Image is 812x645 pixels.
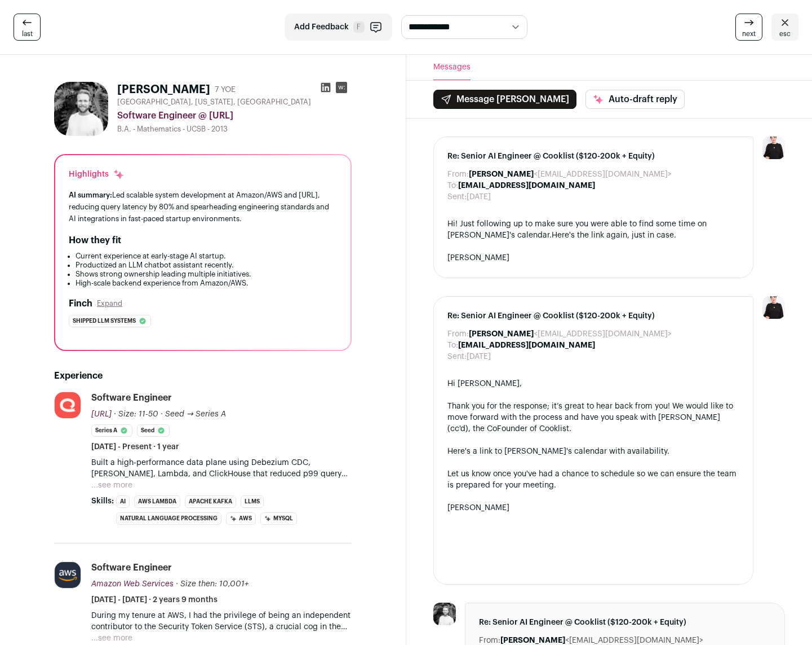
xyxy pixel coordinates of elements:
img: a11044fc5a73db7429cab08e8b8ffdb841ee144be2dff187cdde6ecf1061de85.jpg [55,562,81,588]
li: Seed [137,424,170,437]
b: [PERSON_NAME] [469,330,534,338]
span: [DATE] - [DATE] · 2 years 9 months [91,594,218,605]
dd: [DATE] [467,191,491,203]
div: [PERSON_NAME] [447,502,740,514]
span: · [161,409,163,420]
img: 9240684-medium_jpg [762,137,785,159]
div: Highlights [69,169,125,180]
span: Re: Senior AI Engineer @ Cooklist ($120-200k + Equity) [447,310,740,322]
b: [EMAIL_ADDRESS][DOMAIN_NAME] [458,341,595,349]
h2: Experience [54,369,352,383]
span: Amazon Web Services [91,580,174,588]
div: Hi! Just following up to make sure you were able to find some time on [PERSON_NAME]'s calendar. [447,218,740,241]
div: Thank you for the response; it’s great to hear back from you! We would like to move forward with ... [447,401,740,435]
span: Skills: [91,495,114,507]
li: Current experience at early-stage AI startup. [76,252,337,261]
span: F [353,21,365,33]
div: B.A. - Mathematics - UCSB - 2013 [117,125,352,134]
li: AWS [226,512,256,525]
button: Message [PERSON_NAME] [433,90,576,109]
span: AI summary: [69,191,112,199]
img: e54b91edca7a6451994fb5b4f8b9678e8e33328bc25ba5e84463bced81af9f56.jpg [54,82,108,136]
dt: Sent: [447,191,467,203]
button: Auto-draft reply [585,90,685,109]
li: Apache Kafka [185,495,236,508]
div: 7 YOE [215,84,236,95]
li: Natural Language Processing [116,512,221,525]
dt: From: [447,328,469,340]
dd: <[EMAIL_ADDRESS][DOMAIN_NAME]> [469,328,672,340]
a: Here's the link again, just in case. [552,231,676,239]
p: Built a high-performance data plane using Debezium CDC, [PERSON_NAME], Lambda, and ClickHouse tha... [91,457,352,480]
a: Here's a link to [PERSON_NAME]'s calendar with availability. [447,447,669,455]
img: 9240684-medium_jpg [762,296,785,319]
li: MySQL [260,512,297,525]
li: Series A [91,424,132,437]
li: High-scale backend experience from Amazon/AWS. [76,279,337,288]
button: Expand [97,299,122,308]
li: AI [116,495,130,508]
li: Shows strong ownership leading multiple initiatives. [76,270,337,279]
button: ...see more [91,633,132,644]
dt: Sent: [447,351,467,362]
span: [GEOGRAPHIC_DATA], [US_STATE], [GEOGRAPHIC_DATA] [117,98,311,107]
h1: [PERSON_NAME] [117,82,210,98]
div: [PERSON_NAME] [447,252,740,264]
span: [URL] [91,410,112,418]
span: Re: Senior AI Engineer @ Cooklist ($120-200k + Equity) [447,151,740,162]
span: last [22,29,33,38]
div: Software Engineer @ [URL] [117,109,352,122]
span: Shipped llm systems [73,315,136,327]
button: Messages [433,55,471,80]
p: During my tenure at AWS, I had the privilege of being an independent contributor to the Security ... [91,610,352,633]
dt: From: [447,169,469,180]
span: esc [779,29,791,38]
div: Software Engineer [91,561,172,574]
div: Software Engineer [91,392,172,404]
span: · Size then: 10,001+ [176,580,249,588]
dd: [DATE] [467,351,491,362]
dt: To: [447,340,458,351]
h2: Finch [69,297,92,310]
h2: How they fit [69,234,121,247]
div: Hi [PERSON_NAME], [447,378,740,389]
span: · Size: 11-50 [114,410,158,418]
dt: To: [447,180,458,191]
b: [PERSON_NAME] [500,637,565,644]
img: e54b91edca7a6451994fb5b4f8b9678e8e33328bc25ba5e84463bced81af9f56.jpg [433,603,456,625]
button: Add Feedback F [285,14,392,41]
b: [EMAIL_ADDRESS][DOMAIN_NAME] [458,182,595,190]
a: next [735,14,762,41]
b: [PERSON_NAME] [469,170,534,178]
li: AWS Lambda [134,495,180,508]
img: ddfb4cde8bfc17462692e8310d9352d611700d13985fefc8a8e5ae1f67f548a1.jpg [55,392,81,418]
a: last [14,14,41,41]
span: Seed → Series A [165,410,226,418]
div: Led scalable system development at Amazon/AWS and [URL], reducing query latency by 80% and spearh... [69,189,337,225]
li: LLMs [241,495,264,508]
dd: <[EMAIL_ADDRESS][DOMAIN_NAME]> [469,169,672,180]
span: next [742,29,756,38]
a: esc [771,14,798,41]
div: Let us know once you've had a chance to schedule so we can ensure the team is prepared for your m... [447,468,740,491]
li: Productized an LLM chatbot assistant recently. [76,261,337,270]
span: Re: Senior AI Engineer @ Cooklist ($120-200k + Equity) [479,617,771,628]
span: [DATE] - Present · 1 year [91,441,179,453]
span: Add Feedback [294,21,349,33]
button: ...see more [91,480,132,491]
